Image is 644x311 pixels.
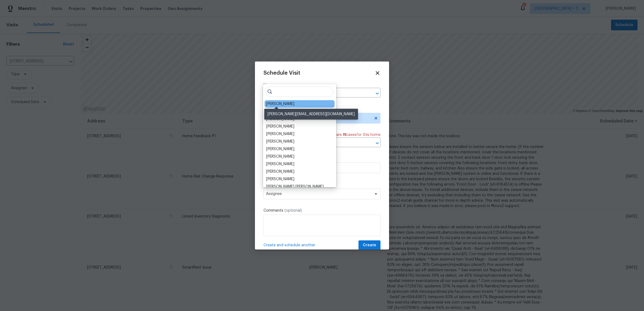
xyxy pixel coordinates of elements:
[266,161,294,167] div: [PERSON_NAME]
[284,209,302,212] span: (optional)
[266,192,371,196] span: Assignee
[266,176,294,182] div: [PERSON_NAME]
[343,133,346,137] span: 11
[266,131,294,137] div: [PERSON_NAME]
[375,70,380,76] span: Close
[374,139,381,147] button: Open
[363,242,376,249] span: Create
[266,154,294,159] div: [PERSON_NAME]
[266,169,294,174] div: [PERSON_NAME]
[264,109,358,120] div: [PERSON_NAME][EMAIL_ADDRESS][DOMAIN_NAME]
[264,208,380,213] label: Comments
[266,146,294,152] div: [PERSON_NAME]
[264,82,380,88] label: Home
[264,70,300,76] span: Schedule Visit
[266,139,294,144] div: [PERSON_NAME]
[266,124,294,129] div: [PERSON_NAME]
[358,240,380,250] button: Create
[266,184,324,189] div: [PERSON_NAME] [PERSON_NAME]
[326,132,380,138] span: There are case s for this home
[374,90,381,97] button: Open
[266,101,294,107] div: [PERSON_NAME]
[264,243,315,248] span: Create and schedule another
